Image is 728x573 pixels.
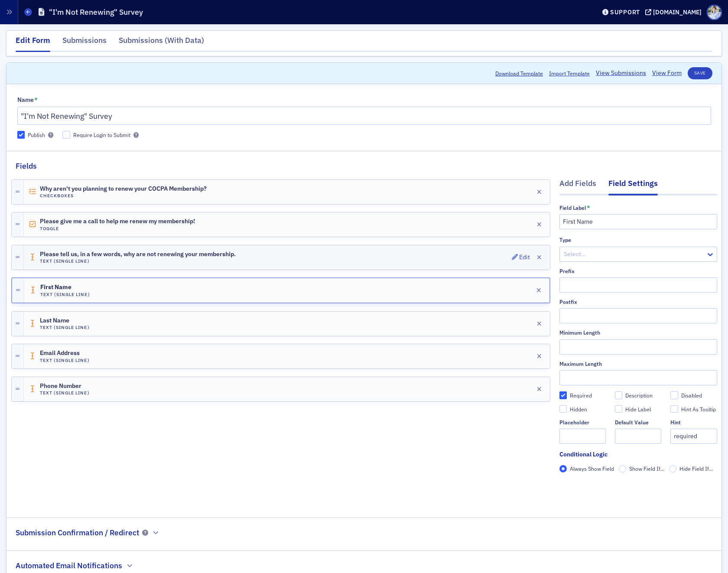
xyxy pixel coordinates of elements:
abbr: This field is required [587,205,590,211]
h2: Submission Confirmation / Redirect [16,527,139,538]
div: Maximum Length [559,361,602,367]
div: Submissions (With Data) [119,35,204,51]
div: Hidden [570,406,587,413]
h4: Text (Single Line) [40,325,90,330]
h2: Fields [16,160,37,172]
div: Edit [519,255,530,260]
button: [DOMAIN_NAME] [645,9,705,15]
div: Edit Form [16,35,50,52]
button: Download Template [495,69,543,77]
div: Publish [28,131,45,139]
div: Field Settings [608,178,658,195]
span: First Name [40,284,89,291]
h2: Automated Email Notifications [16,560,122,571]
div: Hint [670,419,681,426]
span: Show Field If... [629,465,664,472]
div: Require Login to Submit [73,131,130,139]
button: Edit [512,251,530,264]
h4: Text (Single Line) [40,390,90,396]
input: Hidden [559,405,567,413]
h4: Text (Single Line) [40,358,90,363]
div: Support [610,8,640,16]
h4: Checkboxes [40,193,207,199]
div: Hide Label [625,406,651,413]
div: Disabled [681,392,702,399]
a: View Submissions [596,68,646,78]
input: Disabled [670,391,678,399]
input: Publish [17,131,25,139]
div: Postfix [559,299,577,305]
span: Please give me a call to help me renew my membership! [40,218,195,225]
div: Placeholder [559,419,589,426]
input: Hide Label [615,405,623,413]
div: Field Label [559,205,586,211]
h4: Text (Single Line) [40,258,236,264]
span: Phone Number [40,383,88,390]
button: Save [688,67,712,79]
input: Always Show Field [559,465,567,473]
span: Please tell us, in a few words, why are not renewing your membership. [40,251,236,258]
input: Require Login to Submit [62,131,70,139]
abbr: This field is required [34,97,38,103]
input: Description [615,391,623,399]
div: Minimum Length [559,329,600,336]
h4: Text (Single Line) [40,292,90,297]
div: Prefix [559,268,575,274]
span: Profile [707,5,722,20]
input: Hint As Tooltip [670,405,678,413]
h4: Toggle [40,226,195,231]
span: Import Template [549,69,590,77]
input: Hide Field If... [669,465,677,473]
input: Show Field If... [619,465,627,473]
span: Hide Field If... [679,465,713,472]
h1: "I'm Not Renewing" Survey [49,7,143,17]
span: Last Name [40,317,88,324]
div: Required [570,392,592,399]
div: Conditional Logic [559,450,608,459]
span: Always Show Field [570,465,614,472]
div: [DOMAIN_NAME] [653,8,702,16]
span: Why aren't you planning to renew your COCPA Membership? [40,186,207,192]
div: Submissions [62,35,107,51]
div: Name [17,96,34,104]
div: Type [559,237,571,243]
div: Description [625,392,653,399]
div: Hint As Tooltip [681,406,716,413]
span: Email Address [40,350,88,357]
div: Add Fields [559,178,596,194]
div: Default Value [615,419,649,426]
a: View Form [652,68,682,78]
input: Required [559,391,567,399]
